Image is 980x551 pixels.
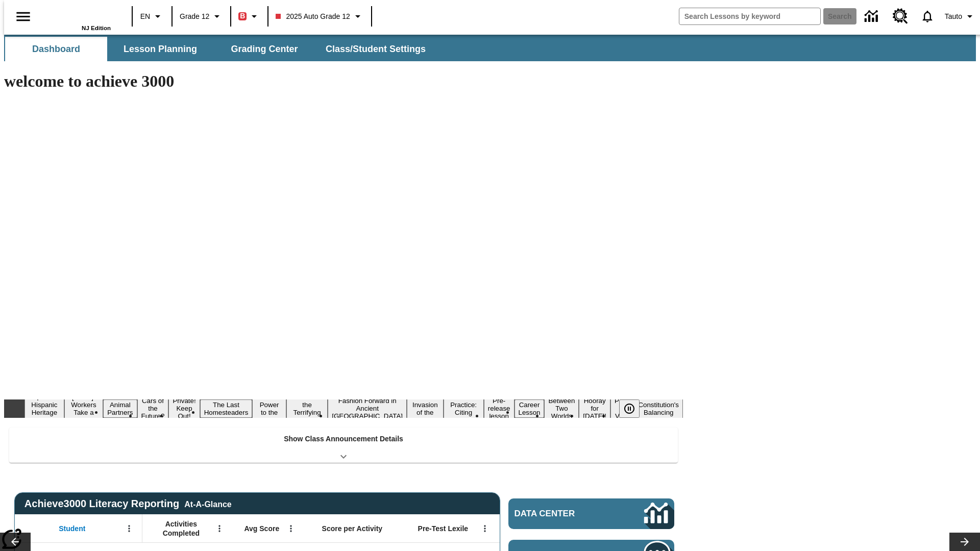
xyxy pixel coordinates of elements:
button: Slide 4 Cars of the Future? [137,395,169,421]
button: Class/Student Settings [317,37,434,61]
a: Data Center [859,3,887,31]
button: Slide 15 Hooray for Constitution Day! [579,395,610,421]
span: Tauto [945,11,962,22]
button: Slide 14 Between Two Worlds [544,395,579,421]
button: Slide 11 Mixed Practice: Citing Evidence [444,392,484,425]
span: Pre-Test Lexile [418,524,469,533]
button: Slide 12 Pre-release lesson [484,395,514,421]
span: NJ Edition [82,25,111,31]
button: Slide 3 Animal Partners [103,399,137,418]
button: Lesson Planning [109,37,211,61]
button: Grade: Grade 12, Select a grade [176,7,227,26]
button: Open Menu [283,521,299,536]
button: Profile/Settings [941,7,980,26]
span: 2025 Auto Grade 12 [276,11,350,22]
span: Data Center [514,509,610,519]
button: Slide 1 ¡Viva Hispanic Heritage Month! [24,392,64,425]
h1: welcome to achieve 3000 [4,72,683,91]
button: Slide 5 Private! Keep Out! [168,395,200,421]
button: Class: 2025 Auto Grade 12, Select your class [272,7,367,26]
button: Slide 17 The Constitution's Balancing Act [634,392,683,425]
button: Slide 9 Fashion Forward in Ancient Rome [328,395,407,421]
button: Open side menu [8,2,38,32]
button: Pause [619,399,640,418]
div: SubNavbar [4,35,976,61]
input: search field [679,8,820,24]
a: Resource Center, Will open in new tab [887,3,914,30]
button: Boost Class color is red. Change class color [234,7,264,26]
button: Slide 2 Labor Day: Workers Take a Stand [64,392,103,425]
button: Slide 8 Attack of the Terrifying Tomatoes [286,392,328,425]
button: Open Menu [121,521,137,536]
div: At-A-Glance [184,498,231,509]
a: Home [44,5,111,25]
button: Language: EN, Select a language [136,7,168,26]
div: SubNavbar [4,37,435,61]
span: Student [59,524,85,533]
button: Lesson carousel, Next [949,533,980,551]
button: Slide 16 Point of View [610,395,634,421]
div: Home [44,4,111,31]
button: Slide 6 The Last Homesteaders [200,399,253,418]
button: Slide 7 Solar Power to the People [252,392,286,425]
div: Pause [619,399,650,418]
a: Data Center [508,498,674,529]
a: Notifications [914,3,941,30]
span: Score per Activity [322,524,383,533]
div: Show Class Announcement Details [9,428,678,463]
button: Slide 10 The Invasion of the Free CD [407,392,443,425]
span: Grade 12 [180,11,209,22]
span: EN [140,11,150,22]
p: Show Class Announcement Details [284,434,403,444]
span: Activities Completed [148,519,215,538]
span: B [240,10,245,22]
span: Avg Score [244,524,279,533]
button: Dashboard [5,37,107,61]
button: Open Menu [477,521,493,536]
button: Open Menu [212,521,227,536]
button: Grading Center [213,37,315,61]
button: Slide 13 Career Lesson [514,399,545,418]
span: Achieve3000 Literacy Reporting [24,498,232,510]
